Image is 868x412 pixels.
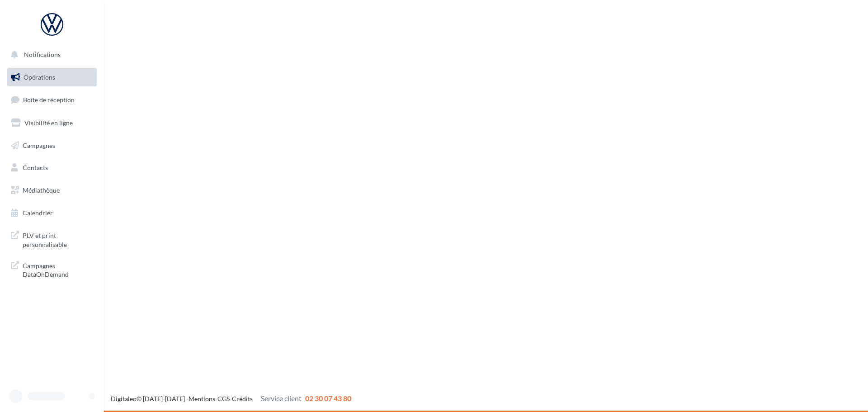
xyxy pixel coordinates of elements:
a: Campagnes [5,136,99,155]
a: CGS [217,395,230,403]
a: PLV et print personnalisable [5,226,99,252]
a: Mentions [189,395,215,403]
span: Boîte de réception [23,96,75,104]
span: Campagnes DataOnDemand [23,260,93,279]
span: Opérations [24,73,55,81]
a: Visibilité en ligne [5,114,99,133]
a: Médiathèque [5,181,99,200]
span: 02 30 07 43 80 [305,394,351,403]
span: Visibilité en ligne [24,119,73,127]
span: Contacts [23,164,48,171]
a: Opérations [5,68,99,87]
span: Calendrier [23,209,53,217]
a: Campagnes DataOnDemand [5,256,99,283]
a: Boîte de réception [5,90,99,109]
span: Notifications [24,51,61,58]
a: Crédits [232,395,253,403]
a: Digitaleo [111,395,137,403]
a: Calendrier [5,204,99,223]
span: PLV et print personnalisable [23,229,93,249]
button: Notifications [5,45,95,64]
span: Médiathèque [23,186,60,194]
span: © [DATE]-[DATE] - - - [111,395,351,403]
a: Contacts [5,158,99,177]
span: Campagnes [23,141,55,149]
span: Service client [261,394,302,403]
